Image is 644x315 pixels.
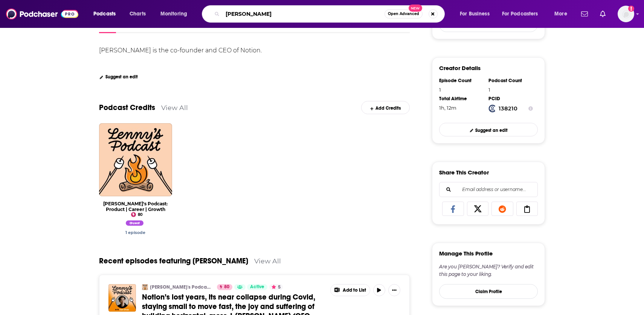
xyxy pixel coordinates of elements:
[439,64,481,72] h3: Creator Details
[460,9,490,19] span: For Business
[439,182,538,197] div: Search followers
[491,202,513,216] a: Share on Reddit
[99,256,248,266] a: Recent episodes featuring [PERSON_NAME]
[439,284,538,299] button: Claim Profile
[99,103,155,112] a: Podcast Credits
[224,283,229,291] span: 80
[439,105,456,111] span: 1 hour, 12 minutes, 17 seconds
[618,6,634,22] button: Show profile menu
[99,47,262,54] div: [PERSON_NAME] is the co-founder and CEO of Notion.
[467,202,489,216] a: Share on X/Twitter
[161,104,188,112] a: View All
[528,105,533,112] button: Show Info
[217,284,232,290] a: 80
[578,8,591,20] a: Show notifications dropdown
[388,12,419,16] span: Open Advanced
[126,222,145,227] a: Ivan Zhao
[93,9,116,19] span: Podcasts
[488,78,533,84] div: Podcast Count
[223,8,385,20] input: Search podcasts, credits, & more...
[516,202,538,216] a: Copy Link
[388,284,400,296] button: Show More Button
[499,105,517,112] strong: 138210
[439,263,538,278] div: Are you [PERSON_NAME]? Verify and edit this page to your liking.
[439,250,493,257] h3: Manage This Profile
[131,212,143,217] a: 80
[142,284,148,290] img: Lenny's Podcast: Product | Career | Growth
[125,8,150,20] a: Charts
[130,9,146,19] span: Charts
[138,213,143,216] span: 80
[331,284,370,296] button: Show More Button
[126,220,143,226] span: Guest
[150,284,212,290] a: [PERSON_NAME]'s Podcast: Product | Career | Growth
[488,96,533,102] div: PCID
[442,202,464,216] a: Share on Facebook
[269,284,283,290] button: 5
[554,9,567,19] span: More
[247,284,267,290] a: Active
[597,8,609,20] a: Show notifications dropdown
[99,74,138,80] a: Suggest an edit
[439,78,484,84] div: Episode Count
[6,7,78,21] img: Podchaser - Follow, Share and Rate Podcasts
[125,230,145,235] a: Ivan Zhao
[439,169,489,176] h3: Share This Creator
[497,8,549,20] button: open menu
[160,9,187,19] span: Monitoring
[446,182,531,197] input: Email address or username...
[488,105,496,112] img: Podchaser Creator ID logo
[343,287,366,293] span: Add to List
[455,8,499,20] button: open menu
[155,8,197,20] button: open menu
[385,9,423,18] button: Open AdvancedNew
[409,5,422,12] span: New
[628,6,634,12] svg: Add a profile image
[488,87,533,93] div: 1
[209,5,452,23] div: Search podcasts, credits, & more...
[108,284,136,312] img: Notion’s lost years, its near collapse during Covid, staying small to move fast, the joy and suff...
[502,9,538,19] span: For Podcasters
[88,8,125,20] button: open menu
[439,96,484,102] div: Total Airtime
[103,201,168,212] a: Lenny's Podcast: Product | Career | Growth
[549,8,577,20] button: open menu
[439,87,484,93] div: 1
[361,101,410,114] a: Add Credits
[254,257,281,265] a: View All
[250,283,264,291] span: Active
[439,123,538,136] a: Suggest an edit
[618,6,634,22] span: Logged in as inkhouseNYC
[618,6,634,22] img: User Profile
